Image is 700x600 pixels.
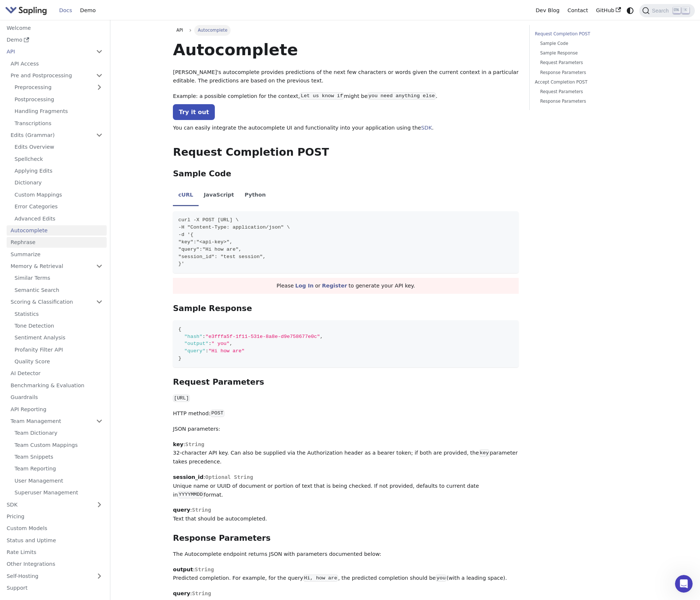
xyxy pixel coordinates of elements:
[178,247,242,252] span: "query":"Hi how are",
[173,506,519,523] p: : Text that should be autocompleted.
[92,499,107,510] button: Expand sidebar category 'SDK'
[11,452,107,462] a: Team Snippets
[11,321,107,331] a: Tone Detection
[532,5,563,16] a: Dev Blog
[540,50,632,57] a: Sample Response
[3,35,107,45] a: Demo
[5,5,47,16] img: Sapling.ai
[173,409,519,418] p: HTTP method:
[7,416,107,427] a: Team Management
[3,559,107,569] a: Other Integrations
[173,92,519,101] p: Example: a possible completion for the context, might be .
[178,356,181,361] span: }
[3,499,92,510] a: SDK
[173,146,519,159] h2: Request Completion POST
[7,392,107,403] a: Guardrails
[625,5,636,16] button: Switch between dark and light mode (currently system mode)
[436,575,446,582] code: you
[173,567,193,572] strong: output
[7,130,107,141] a: Edits (Grammar)
[173,104,215,120] a: Try it out
[3,523,107,534] a: Custom Models
[11,463,107,474] a: Team Reporting
[173,68,519,86] p: [PERSON_NAME]'s autocomplete provides predictions of the next few characters or words given the c...
[11,285,107,295] a: Semantic Search
[540,40,632,47] a: Sample Code
[564,5,592,16] a: Contact
[173,395,190,402] code: [URL]
[178,491,203,498] code: YYYYMMDD
[11,273,107,283] a: Similar Terms
[173,441,183,447] strong: key
[7,249,107,260] a: Summarize
[320,334,323,339] span: ,
[173,25,186,35] a: API
[184,341,209,346] span: "output"
[7,404,107,414] a: API Reporting
[3,511,107,522] a: Pricing
[535,31,635,38] a: Request Completion POST
[173,169,519,179] h3: Sample Code
[7,297,107,307] a: Scoring & Classification
[173,440,519,466] p: : 32-character API key. Can also be supplied via the Authorization header as a bearer token; if b...
[11,153,107,164] a: Spellcheck
[11,440,107,450] a: Team Custom Mappings
[173,473,519,499] p: : Unique name or UUID of document or portion of text that is being checked. If not provided, defa...
[178,217,239,223] span: curl -X POST [URL] \
[173,533,519,543] h3: Response Parameters
[202,334,205,339] span: :
[535,79,635,86] a: Accept Completion POST
[540,59,632,66] a: Request Parameters
[7,237,107,248] a: Rephrase
[5,5,50,16] a: Sapling.ai
[205,474,253,480] span: Optional String
[303,575,338,582] code: Hi, how are
[192,507,211,513] span: String
[173,474,203,480] strong: session_id
[7,70,107,81] a: Pre and Postprocessing
[7,261,107,272] a: Memory & Retrieval
[76,5,100,16] a: Demo
[173,507,190,513] strong: query
[11,189,107,200] a: Custom Mappings
[11,201,107,212] a: Error Categories
[11,94,107,105] a: Postprocessing
[210,410,224,417] code: POST
[11,332,107,343] a: Sentiment Analysis
[3,535,107,546] a: Status and Uptime
[11,106,107,117] a: Handling Fragments
[3,22,107,33] a: Welcome
[421,125,432,131] a: SDK
[209,348,245,354] span: "Hi how are"
[682,7,689,14] kbd: K
[650,8,673,14] span: Search
[3,46,92,57] a: API
[173,377,519,387] h3: Request Parameters
[11,356,107,367] a: Quality Score
[295,283,314,289] a: Log In
[11,142,107,152] a: Edits Overview
[7,58,107,69] a: API Access
[173,278,519,294] div: Please or to generate your API key.
[11,118,107,128] a: Transcriptions
[178,261,184,267] span: }'
[479,449,490,457] code: key
[199,186,239,206] li: JavaScript
[230,341,232,346] span: ,
[367,92,436,100] code: you need anything else
[11,166,107,176] a: Applying Edits
[11,487,107,498] a: Superuser Management
[195,567,214,572] span: String
[322,283,347,289] a: Register
[178,254,266,260] span: "session_id": "test session",
[209,341,212,346] span: :
[173,40,519,60] h1: Autocomplete
[11,177,107,188] a: Dictionary
[3,583,107,593] a: Support
[173,186,198,206] li: cURL
[7,368,107,379] a: AI Detector
[3,547,107,558] a: Rate Limits
[11,428,107,438] a: Team Dictionary
[592,5,625,16] a: GitHub
[173,124,519,133] p: You can easily integrate the autocomplete UI and functionality into your application using the .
